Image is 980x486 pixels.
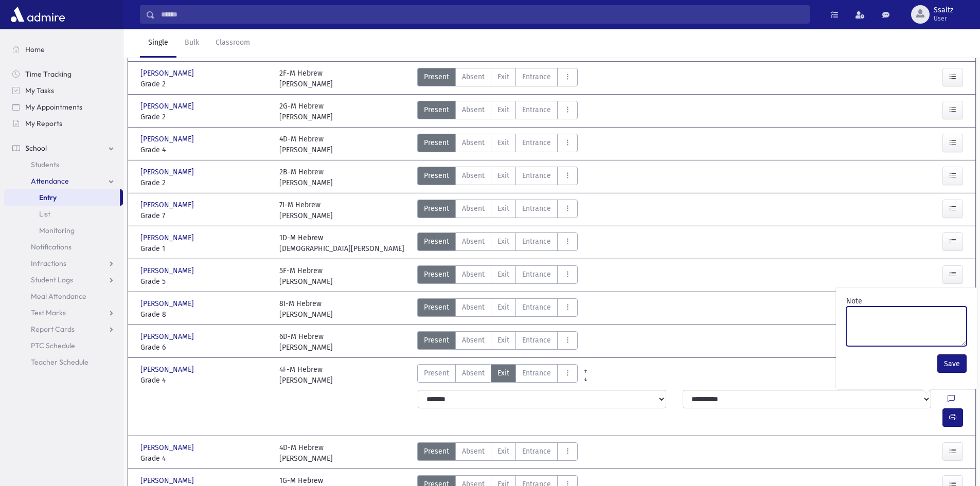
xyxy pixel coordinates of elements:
span: Grade 5 [140,276,269,287]
span: [PERSON_NAME] [140,331,196,342]
span: Absent [462,302,485,313]
span: Exit [497,71,509,82]
div: AttTypes [417,200,578,221]
span: [PERSON_NAME] [140,167,196,177]
span: Entry [39,193,57,202]
div: AttTypes [417,442,578,464]
span: Teacher Schedule [31,357,88,367]
span: Present [424,446,449,457]
span: Entrance [522,71,551,82]
span: Exit [497,269,509,280]
div: AttTypes [417,134,578,155]
span: List [39,209,50,219]
span: Entrance [522,137,551,148]
span: Absent [462,236,485,247]
span: Exit [497,335,509,346]
a: School [4,140,123,156]
label: Note [846,296,862,307]
span: Present [424,170,449,181]
div: AttTypes [417,232,578,254]
a: Notifications [4,239,123,255]
span: Entrance [522,170,551,181]
a: Report Cards [4,321,123,337]
span: Present [424,269,449,280]
span: Entrance [522,335,551,346]
div: 4F-M Hebrew [PERSON_NAME] [279,364,333,386]
div: 2F-M Hebrew [PERSON_NAME] [279,68,333,89]
span: Entrance [522,302,551,313]
span: Exit [497,446,509,457]
span: [PERSON_NAME] [140,200,196,210]
span: Grade 7 [140,210,269,221]
a: Infractions [4,255,123,272]
span: Report Cards [31,325,75,334]
span: Present [424,302,449,313]
span: Exit [497,203,509,214]
a: List [4,206,123,222]
a: Teacher Schedule [4,354,123,370]
span: My Tasks [25,86,54,95]
span: Students [31,160,59,169]
div: 7I-M Hebrew [PERSON_NAME] [279,200,333,221]
img: AdmirePro [8,4,67,25]
span: Grade 4 [140,375,269,386]
span: [PERSON_NAME] [140,265,196,276]
div: AttTypes [417,331,578,353]
span: Present [424,104,449,115]
div: 1D-M Hebrew [DEMOGRAPHIC_DATA][PERSON_NAME] [279,232,404,254]
span: Test Marks [31,308,66,317]
span: Absent [462,170,485,181]
span: Exit [497,137,509,148]
a: Bulk [176,29,207,58]
span: Grade 6 [140,342,269,353]
div: 6D-M Hebrew [PERSON_NAME] [279,331,333,353]
a: Single [140,29,176,58]
span: My Reports [25,119,62,128]
span: Entrance [522,446,551,457]
span: Absent [462,368,485,379]
span: Present [424,71,449,82]
span: Exit [497,368,509,379]
span: Entrance [522,236,551,247]
span: [PERSON_NAME] [140,232,196,243]
span: Grade 2 [140,79,269,89]
div: 8I-M Hebrew [PERSON_NAME] [279,298,333,320]
span: Monitoring [39,226,75,235]
span: Entrance [522,368,551,379]
span: Entrance [522,104,551,115]
span: Present [424,203,449,214]
span: Absent [462,71,485,82]
span: Present [424,335,449,346]
input: Search [155,5,809,24]
a: PTC Schedule [4,337,123,354]
span: [PERSON_NAME] [140,134,196,145]
span: Absent [462,104,485,115]
span: Grade 2 [140,177,269,188]
span: My Appointments [25,102,82,112]
span: Absent [462,335,485,346]
span: Absent [462,446,485,457]
a: My Tasks [4,82,123,99]
div: 2G-M Hebrew [PERSON_NAME] [279,101,333,122]
div: 4D-M Hebrew [PERSON_NAME] [279,134,333,155]
div: AttTypes [417,364,578,386]
span: Exit [497,302,509,313]
span: Notifications [31,242,72,251]
span: Attendance [31,176,69,186]
div: 4D-M Hebrew [PERSON_NAME] [279,442,333,464]
span: Home [25,45,45,54]
span: Grade 4 [140,453,269,464]
span: Absent [462,137,485,148]
div: 2B-M Hebrew [PERSON_NAME] [279,167,333,188]
div: AttTypes [417,68,578,89]
span: Entrance [522,203,551,214]
span: Grade 2 [140,112,269,122]
a: Student Logs [4,272,123,288]
span: Grade 1 [140,243,269,254]
span: [PERSON_NAME] [140,364,196,375]
span: Time Tracking [25,69,72,79]
span: Student Logs [31,275,73,284]
div: AttTypes [417,101,578,122]
button: Save [937,354,967,373]
span: User [934,14,953,23]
